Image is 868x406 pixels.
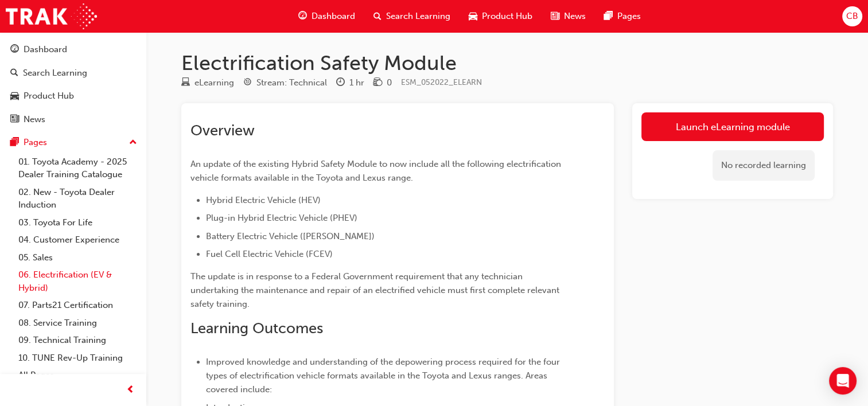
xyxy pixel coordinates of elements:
[10,138,19,148] span: pages-icon
[14,366,142,384] a: All Pages
[243,76,327,90] div: Stream
[10,115,19,125] span: news-icon
[617,10,641,23] span: Pages
[206,357,562,395] span: Improved knowledge and understanding of the depowering process required for the four types of ele...
[386,10,450,23] span: Search Learning
[842,6,862,26] button: CB
[181,76,234,90] div: Type
[829,367,857,395] div: Open Intercom Messenger
[387,76,392,89] div: 0
[14,314,142,332] a: 08. Service Training
[482,10,532,23] span: Product Hub
[373,76,392,90] div: Price
[10,91,19,101] span: car-icon
[206,213,357,223] span: Plug-in Hybrid Electric Vehicle (PHEV)
[336,76,364,90] div: Duration
[5,109,142,130] a: News
[206,231,375,241] span: Battery Electric Vehicle ([PERSON_NAME])
[349,76,364,89] div: 1 hr
[5,132,142,153] button: Pages
[14,231,142,249] a: 04. Customer Experience
[14,266,142,296] a: 06. Electrification (EV & Hybrid)
[129,135,137,150] span: up-icon
[14,296,142,314] a: 07. Parts21 Certification
[14,349,142,367] a: 10. TUNE Rev-Up Training
[14,153,142,184] a: 01. Toyota Academy - 2025 Dealer Training Catalogue
[190,319,323,337] span: Learning Outcomes
[542,5,595,28] a: news-iconNews
[14,331,142,349] a: 09. Technical Training
[6,3,97,29] img: Trak
[181,78,190,88] span: learningResourceType_ELEARNING-icon
[364,5,460,28] a: search-iconSearch Learning
[190,271,562,309] span: The update is in response to a Federal Government requirement that any technician undertaking the...
[312,10,355,23] span: Dashboard
[469,9,477,24] span: car-icon
[401,77,482,87] span: Learning resource code
[24,89,74,103] div: Product Hub
[23,67,87,80] div: Search Learning
[289,5,364,28] a: guage-iconDashboard
[14,184,142,214] a: 02. New - Toyota Dealer Induction
[595,5,650,28] a: pages-iconPages
[373,78,382,88] span: money-icon
[126,383,135,397] span: prev-icon
[24,113,45,126] div: News
[206,249,333,259] span: Fuel Cell Electric Vehicle (FCEV)
[5,37,142,132] button: DashboardSearch LearningProduct HubNews
[256,76,327,89] div: Stream: Technical
[460,5,542,28] a: car-iconProduct Hub
[5,63,142,84] a: Search Learning
[190,159,563,183] span: An update of the existing Hybrid Safety Module to now include all the following electrification v...
[336,78,345,88] span: clock-icon
[181,50,833,76] h1: Electrification Safety Module
[846,10,858,23] span: CB
[24,136,47,149] div: Pages
[373,9,382,24] span: search-icon
[564,10,586,23] span: News
[10,68,18,79] span: search-icon
[14,214,142,232] a: 03. Toyota For Life
[24,43,67,56] div: Dashboard
[5,39,142,60] a: Dashboard
[14,249,142,267] a: 05. Sales
[298,9,307,24] span: guage-icon
[190,122,255,139] span: Overview
[10,45,19,55] span: guage-icon
[713,150,815,181] div: No recorded learning
[206,195,321,205] span: Hybrid Electric Vehicle (HEV)
[194,76,234,89] div: eLearning
[641,112,824,141] a: Launch eLearning module
[604,9,613,24] span: pages-icon
[551,9,559,24] span: news-icon
[243,78,252,88] span: target-icon
[5,85,142,107] a: Product Hub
